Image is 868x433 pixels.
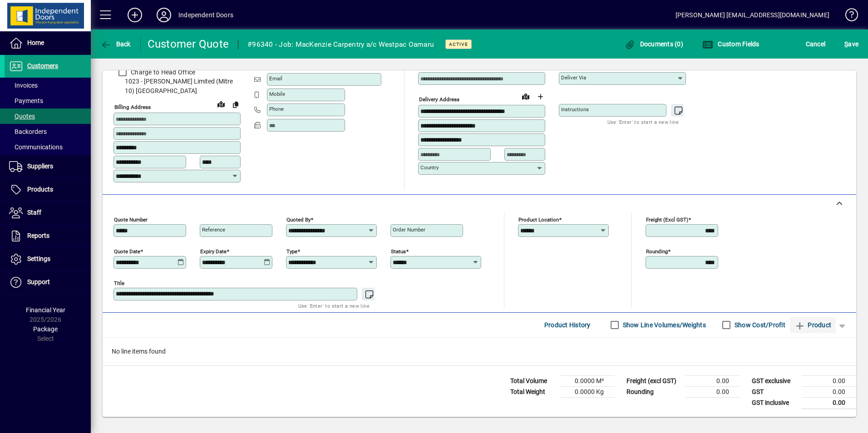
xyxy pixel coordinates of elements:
[607,117,679,127] mat-hint: Use 'Enter' to start a new line
[200,248,227,254] mat-label: Expiry date
[624,40,683,48] span: Documents (0)
[27,186,53,193] span: Products
[5,178,91,201] a: Products
[5,78,91,93] a: Invoices
[449,41,468,47] span: Active
[518,89,533,103] a: View on map
[120,7,149,23] button: Add
[844,37,858,51] span: ave
[506,375,560,386] td: Total Volume
[686,386,740,397] td: 0.00
[5,248,91,271] a: Settings
[802,375,856,386] td: 0.00
[686,375,740,386] td: 0.00
[518,216,559,222] mat-label: Product location
[747,397,802,408] td: GST inclusive
[149,7,178,23] button: Profile
[247,37,434,52] div: #96340 - Job: MacKenzie Carpentry a/c Westpac Oamaru
[842,36,861,52] button: Save
[9,113,35,120] span: Quotes
[27,232,49,239] span: Reports
[9,143,63,151] span: Communications
[27,62,58,69] span: Customers
[804,36,828,52] button: Cancel
[27,162,53,170] span: Suppliers
[178,8,233,22] div: Independent Doors
[98,36,133,52] button: Back
[5,155,91,178] a: Suppliers
[802,386,856,397] td: 0.00
[802,397,856,408] td: 0.00
[228,97,243,112] button: Copy to Delivery address
[838,2,857,31] a: Knowledge Base
[269,75,282,82] mat-label: Email
[676,8,829,22] div: [PERSON_NAME] [EMAIL_ADDRESS][DOMAIN_NAME]
[33,325,58,333] span: Package
[733,320,785,330] label: Show Cost/Profit
[747,386,802,397] td: GST
[113,77,241,96] span: 1023 - [PERSON_NAME] Limited (Mitre 10) [GEOGRAPHIC_DATA]
[646,248,668,254] mat-label: Rounding
[286,248,297,254] mat-label: Type
[506,386,560,397] td: Total Weight
[91,36,141,52] app-page-header-button: Back
[5,202,91,224] a: Staff
[533,89,547,104] button: Choose address
[541,317,594,333] button: Product History
[5,32,91,54] a: Home
[646,216,688,222] mat-label: Freight (excl GST)
[844,40,848,48] span: S
[561,74,586,81] mat-label: Deliver via
[391,248,406,254] mat-label: Status
[269,106,284,112] mat-label: Phone
[561,106,589,113] mat-label: Instructions
[286,216,311,222] mat-label: Quoted by
[622,375,686,386] td: Freight (excl GST)
[27,39,44,46] span: Home
[9,128,47,135] span: Backorders
[5,225,91,247] a: Reports
[214,97,228,111] a: View on map
[560,386,615,397] td: 0.0000 Kg
[700,36,762,52] button: Custom Fields
[148,37,229,51] div: Customer Quote
[27,278,50,285] span: Support
[27,255,50,262] span: Settings
[790,317,836,333] button: Product
[544,318,591,332] span: Product History
[622,386,686,397] td: Rounding
[747,375,802,386] td: GST exclusive
[420,164,439,171] mat-label: Country
[114,248,140,254] mat-label: Quote date
[26,306,65,314] span: Financial Year
[5,108,91,124] a: Quotes
[269,91,285,97] mat-label: Mobile
[5,139,91,155] a: Communications
[100,40,131,48] span: Back
[5,93,91,108] a: Payments
[103,338,856,365] div: No line items found
[621,320,706,330] label: Show Line Volumes/Weights
[806,37,826,51] span: Cancel
[5,271,91,294] a: Support
[27,209,41,216] span: Staff
[794,318,831,332] span: Product
[702,40,759,48] span: Custom Fields
[5,124,91,139] a: Backorders
[114,216,148,222] mat-label: Quote number
[560,375,615,386] td: 0.0000 M³
[9,82,38,89] span: Invoices
[622,36,686,52] button: Documents (0)
[202,226,225,233] mat-label: Reference
[298,300,370,311] mat-hint: Use 'Enter' to start a new line
[129,68,195,77] label: Charge to Head Office
[9,97,43,104] span: Payments
[114,280,124,286] mat-label: Title
[393,226,425,233] mat-label: Order number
